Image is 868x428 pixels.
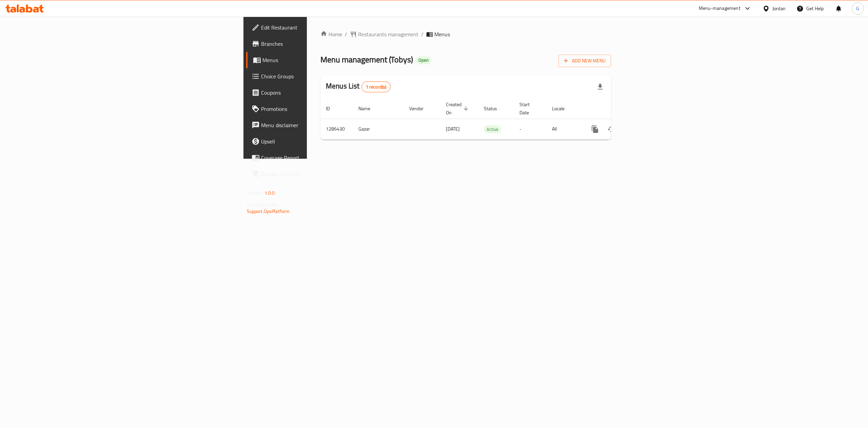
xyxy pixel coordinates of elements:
span: Version: [247,189,263,197]
a: Grocery Checklist [246,166,389,182]
a: Coverage Report [246,150,389,166]
span: Coupons [261,89,383,97]
table: enhanced table [320,98,657,140]
div: Total records count [361,81,391,92]
a: Branches [246,36,389,52]
a: Menu disclaimer [246,117,389,133]
button: Add New Menu [558,55,611,67]
a: Choice Groups [246,68,389,84]
button: Change Status [603,121,619,137]
span: Start Date [519,100,538,117]
a: Menus [246,52,389,68]
span: Get support on: [247,200,278,209]
div: Menu-management [699,4,741,13]
a: Promotions [246,101,389,117]
span: Active [484,125,501,133]
span: G [856,5,859,12]
span: Status [484,104,506,113]
div: Active [484,125,501,133]
span: Locale [552,104,573,113]
span: Add New Menu [564,57,606,65]
span: Menus [434,30,450,38]
span: Menus [262,56,383,64]
a: Coupons [246,84,389,101]
button: more [587,121,603,137]
span: [DATE] [446,124,460,133]
td: - [514,119,547,139]
a: Edit Restaurant [246,19,389,36]
span: 1.0.0 [264,189,275,197]
div: Export file [592,79,608,95]
h2: Menus List [326,81,391,92]
nav: breadcrumb [320,30,611,38]
span: Vendor [409,104,432,113]
span: Menu disclaimer [261,121,383,129]
a: Upsell [246,133,389,150]
span: Grocery Checklist [261,170,383,178]
span: ID [326,104,339,113]
span: Choice Groups [261,72,383,80]
span: Open [416,57,431,63]
span: Upsell [261,137,383,145]
span: Promotions [261,105,383,113]
li: / [421,30,423,38]
span: Coverage Report [261,154,383,162]
span: Branches [261,40,383,48]
div: Jordan [772,5,786,12]
span: Created On [446,100,470,117]
a: Support.OpsPlatform [247,207,290,216]
th: Actions [581,98,657,119]
span: Edit Restaurant [261,23,383,32]
span: 1 record(s) [362,84,391,90]
td: All [547,119,581,139]
div: Open [416,56,431,64]
span: Name [358,104,379,113]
